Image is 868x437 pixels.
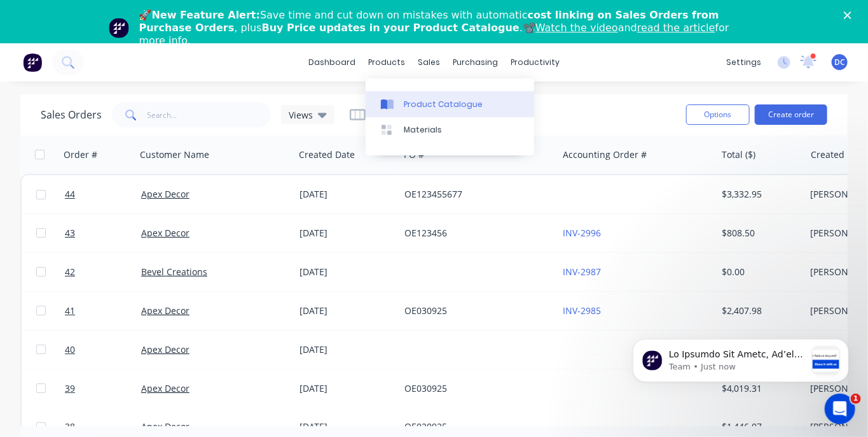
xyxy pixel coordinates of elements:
a: Product Catalogue [366,91,534,117]
div: [DATE] [300,227,394,240]
span: 39 [65,382,75,395]
a: 42 [65,253,141,291]
span: 1 [851,394,861,404]
div: [DATE] [300,382,394,395]
b: New Feature Alert: [152,9,261,21]
a: INV-2985 [563,304,602,317]
img: Factory [23,53,42,72]
span: 43 [65,227,75,240]
a: 39 [65,369,141,408]
a: INV-2987 [563,266,602,278]
div: Customer Name [140,148,209,161]
a: 44 [65,175,141,213]
iframe: Intercom live chat [825,394,855,424]
a: INV-2996 [563,227,602,239]
span: 40 [65,343,75,356]
div: OE020925 [404,420,546,433]
div: [DATE] [300,266,394,278]
span: Views [289,108,313,122]
div: OE030925 [404,382,546,395]
div: Order # [64,148,97,161]
div: productivity [504,53,566,72]
div: Total ($) [722,148,755,161]
div: sales [411,53,446,72]
a: dashboard [302,53,362,72]
a: 40 [65,331,141,369]
div: OE123456 [404,227,546,240]
button: Create order [755,104,827,125]
span: 38 [65,420,75,433]
div: Accounting Order # [563,148,647,161]
a: Apex Decor [141,304,189,317]
div: Created Date [299,148,355,161]
div: OE123455677 [404,188,546,201]
div: 🚀 Save time and cut down on mistakes with automatic , plus .📽️ and for more info. [139,9,740,47]
b: Buy Price updates in your Product Catalogue [262,22,520,34]
span: DC [834,57,845,68]
div: $0.00 [722,266,797,278]
a: Bevel Creations [141,266,207,278]
div: Product Catalogue [404,99,483,110]
a: Watch the video [535,22,618,34]
a: Apex Decor [141,382,189,394]
a: Apex Decor [141,188,189,200]
div: [DATE] [300,188,394,201]
div: Materials [404,124,442,136]
button: Options [686,104,750,125]
iframe: Intercom notifications message [614,313,868,403]
img: Profile image for Team [109,18,129,38]
div: $808.50 [722,227,797,240]
span: 41 [65,304,75,317]
span: 42 [65,266,75,278]
div: [DATE] [300,343,394,356]
b: cost linking on Sales Orders from Purchase Orders [139,9,719,34]
div: $3,332.95 [722,188,797,201]
div: OE030925 [404,304,546,317]
input: Search... [148,102,272,127]
a: Apex Decor [141,343,189,355]
a: Apex Decor [141,420,189,433]
div: Close [844,11,857,19]
a: Apex Decor [141,227,189,239]
div: Created By [811,148,857,161]
span: 44 [65,188,75,201]
a: 41 [65,292,141,330]
div: [DATE] [300,304,394,317]
div: $2,407.98 [722,304,797,317]
h1: Sales Orders [41,109,102,121]
a: read the article [637,22,715,34]
div: $1,446.07 [722,420,797,433]
div: purchasing [446,53,504,72]
div: settings [720,53,768,72]
div: [DATE] [300,420,394,433]
div: products [362,53,411,72]
a: Materials [366,117,534,143]
a: 43 [65,214,141,252]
